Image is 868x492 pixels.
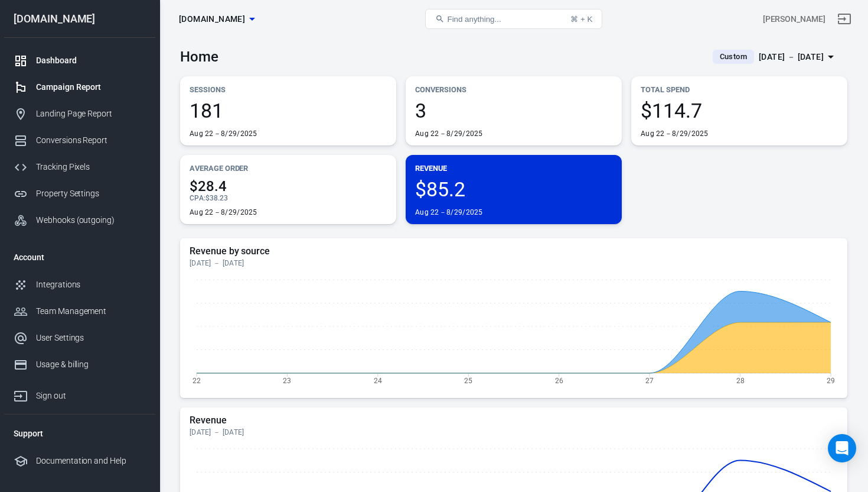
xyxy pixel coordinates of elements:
button: Custom[DATE] － [DATE] [703,47,847,67]
p: Sessions [190,83,387,96]
div: ⌘ + K [570,15,592,24]
tspan: 28 [736,376,745,384]
a: Sign out [830,5,859,33]
div: Usage & billing [36,358,146,371]
li: Account [4,243,155,271]
span: 181 [190,101,387,121]
div: User Settings [36,332,146,344]
h5: Revenue by source [190,245,838,257]
div: Aug 22－8/29/2025 [415,129,483,138]
div: Sign out [36,390,146,402]
div: Property Settings [36,187,146,200]
div: Aug 22－8/29/2025 [415,208,483,217]
div: Aug 22－8/29/2025 [190,129,257,138]
div: Conversions Report [36,134,146,147]
div: Aug 22－8/29/2025 [190,208,257,217]
a: Integrations [4,271,155,298]
span: thrivecart.com [179,12,245,27]
div: Open Intercom Messenger [828,434,856,462]
p: Conversions [415,83,612,96]
button: Find anything...⌘ + K [425,9,602,29]
tspan: 29 [827,376,835,384]
div: Account id: Ghki4vdQ [763,13,825,25]
span: Custom [715,51,752,63]
div: [DATE] － [DATE] [190,258,838,268]
a: Campaign Report [4,74,155,101]
div: Landing Page Report [36,108,146,120]
span: $28.4 [190,179,387,193]
div: [DOMAIN_NAME] [4,14,155,24]
tspan: 26 [555,376,563,384]
div: Dashboard [36,54,146,67]
tspan: 27 [645,376,654,384]
a: Property Settings [4,180,155,207]
span: $114.7 [641,101,838,121]
a: Usage & billing [4,351,155,378]
div: Tracking Pixels [36,161,146,173]
tspan: 25 [464,376,472,384]
p: Total Spend [641,83,838,96]
span: $85.2 [415,179,612,199]
a: User Settings [4,325,155,351]
tspan: 24 [374,376,382,384]
h5: Revenue [190,415,838,426]
a: Webhooks (outgoing) [4,207,155,234]
span: Find anything... [447,15,501,24]
div: Campaign Report [36,81,146,93]
span: 3 [415,101,612,121]
div: [DATE] － [DATE] [759,50,824,64]
div: Webhooks (outgoing) [36,214,146,226]
a: Sign out [4,378,155,409]
button: [DOMAIN_NAME] [174,8,259,30]
div: Team Management [36,305,146,318]
a: Dashboard [4,47,155,74]
div: Documentation and Help [36,455,146,467]
tspan: 23 [283,376,291,384]
tspan: 22 [192,376,201,384]
div: Aug 22－8/29/2025 [641,129,709,138]
p: Revenue [415,162,612,174]
p: Average Order [190,162,387,174]
li: Support [4,419,155,448]
a: Conversions Report [4,127,155,154]
a: Landing Page Report [4,101,155,127]
h3: Home [180,48,218,65]
div: Integrations [36,279,146,291]
div: [DATE] － [DATE] [190,428,838,437]
span: CPA : [190,194,205,202]
a: Team Management [4,298,155,325]
span: $38.23 [205,194,228,202]
a: Tracking Pixels [4,154,155,180]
